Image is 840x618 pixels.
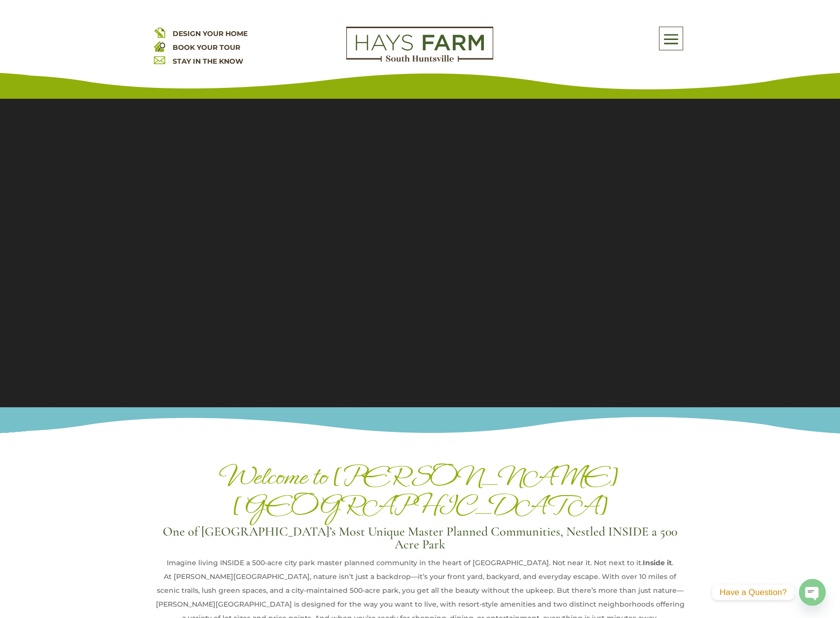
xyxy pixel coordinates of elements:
a: hays farm homes huntsville development [346,55,493,64]
img: Logo [346,27,493,62]
a: STAY IN THE KNOW [173,57,243,66]
h3: One of [GEOGRAPHIC_DATA]’s Most Unique Master Planned Communities, Nestled INSIDE a 500 Acre Park [154,525,687,556]
div: Imagine living INSIDE a 500-acre city park master planned community in the heart of [GEOGRAPHIC_D... [154,556,687,570]
h1: Welcome to [PERSON_NAME][GEOGRAPHIC_DATA] [154,462,687,525]
a: BOOK YOUR TOUR [173,43,240,52]
strong: Inside it [643,558,672,567]
img: book your home tour [154,40,165,52]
